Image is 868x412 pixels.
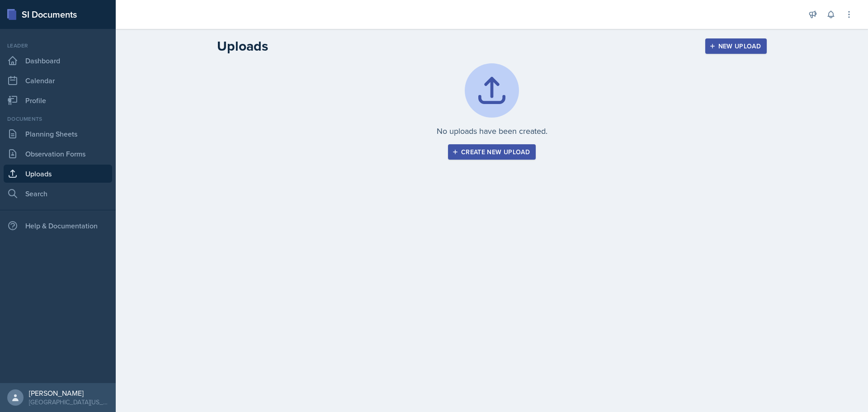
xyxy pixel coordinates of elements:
div: [GEOGRAPHIC_DATA][US_STATE] in [GEOGRAPHIC_DATA] [29,398,108,407]
button: Create new upload [448,144,536,160]
a: Planning Sheets [4,125,112,143]
button: New Upload [705,38,767,54]
div: Create new upload [454,148,530,156]
h2: Uploads [217,38,268,54]
div: Help & Documentation [4,217,112,235]
div: [PERSON_NAME] [29,388,108,398]
a: Dashboard [4,52,112,70]
a: Profile [4,91,112,109]
div: Leader [4,42,112,50]
a: Uploads [4,165,112,183]
div: Documents [4,115,112,123]
a: Calendar [4,71,112,90]
a: Search [4,185,112,203]
a: Observation Forms [4,145,112,163]
div: New Upload [711,43,761,50]
p: No uploads have been created. [437,125,547,137]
